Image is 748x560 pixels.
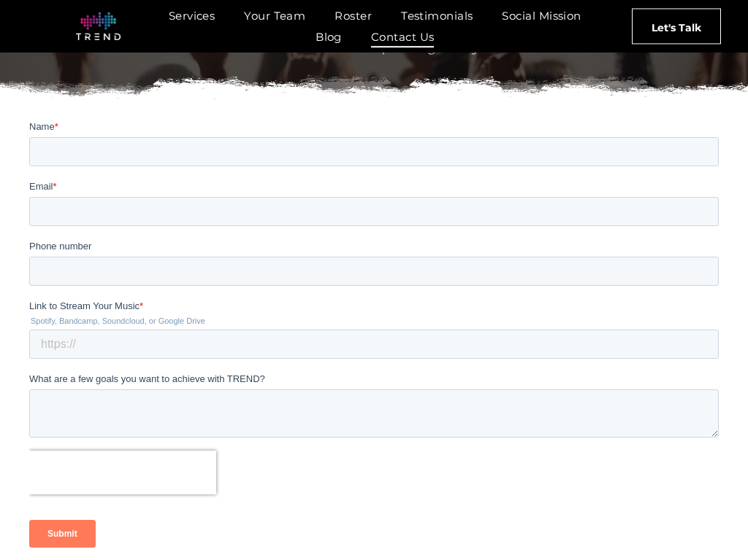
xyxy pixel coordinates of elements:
[386,5,487,26] a: Testimonials
[154,5,230,26] a: Services
[301,26,356,47] a: Blog
[487,5,595,26] a: Social Mission
[485,391,748,560] iframe: Chat Widget
[76,12,121,40] img: logo
[632,8,721,44] a: Let's Talk
[29,120,719,560] iframe: Form 0
[356,26,449,47] a: Contact Us
[229,5,320,26] a: Your Team
[652,9,701,45] span: Let's Talk
[320,5,386,26] a: Roster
